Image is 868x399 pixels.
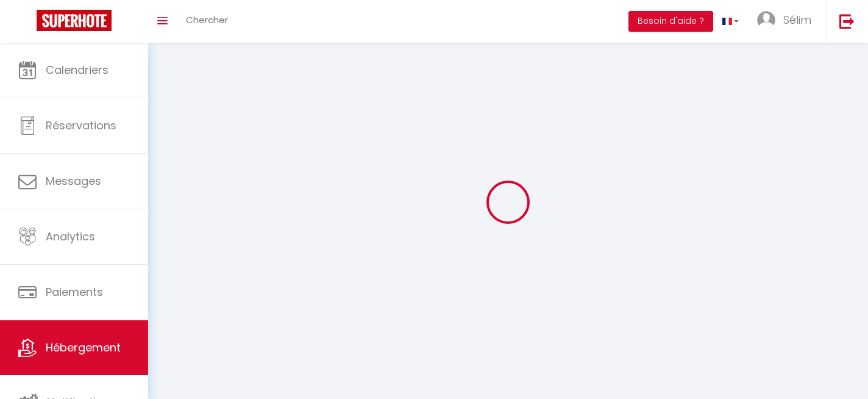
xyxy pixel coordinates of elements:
span: Analytics [46,229,95,244]
span: Réservations [46,118,116,133]
span: Paiements [46,284,103,300]
img: ... [757,11,775,29]
img: logout [839,13,855,29]
span: Messages [46,173,101,189]
img: Super Booking [37,10,112,31]
span: Hébergement [46,340,121,355]
button: Besoin d'aide ? [628,11,713,32]
span: Sélim [783,12,811,27]
span: Calendriers [46,62,108,77]
span: Chercher [186,13,228,26]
